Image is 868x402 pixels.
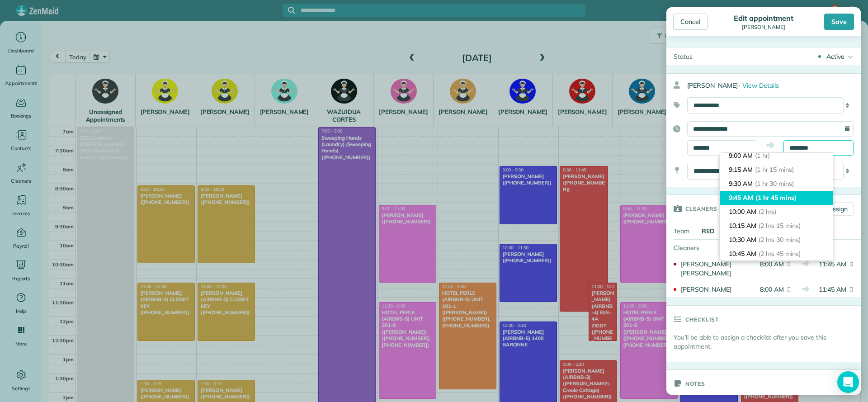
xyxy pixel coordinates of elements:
[687,77,861,94] div: [PERSON_NAME]
[731,14,796,23] div: Edit appointment
[824,14,854,30] div: Save
[720,163,833,177] li: 9:15 AM
[816,285,846,294] span: 11:45 AM
[702,227,715,235] strong: RED
[720,219,833,233] li: 10:15 AM
[720,191,833,205] li: 9:45 AM
[666,240,730,256] div: Cleaners
[720,205,833,219] li: 10:00 AM
[720,177,833,191] li: 9:30 AM
[837,371,859,393] div: Open Intercom Messenger
[753,260,784,278] span: 8:00 AM
[720,247,833,261] li: 10:45 AM
[673,14,708,30] div: Cancel
[666,223,698,239] div: Team
[720,149,833,163] li: 9:00 AM
[739,81,740,90] span: ·
[685,195,717,222] h3: Cleaners
[685,306,719,333] h3: Checklist
[759,250,801,258] span: (2 hrs 45 mins)
[720,233,833,247] li: 10:30 AM
[755,180,794,188] span: (1 hr 30 mins)
[666,47,700,66] div: Status
[742,81,779,90] span: View Details
[685,370,705,397] h3: Notes
[816,260,846,278] span: 11:45 AM
[681,285,750,294] div: [PERSON_NAME]
[822,202,854,216] a: Assign
[674,333,861,351] p: You’ll be able to assign a checklist after you save this appointment.
[681,260,750,278] div: [PERSON_NAME] [PERSON_NAME]
[755,166,794,174] span: (1 hr 15 mins)
[759,208,777,216] span: (2 hrs)
[731,24,796,30] div: [PERSON_NAME]
[755,194,797,202] span: (1 hr 45 mins)
[753,285,784,294] span: 8:00 AM
[826,52,844,61] div: Active
[759,236,801,244] span: (2 hrs 30 mins)
[755,151,770,160] span: (1 hr)
[759,222,801,230] span: (2 hrs 15 mins)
